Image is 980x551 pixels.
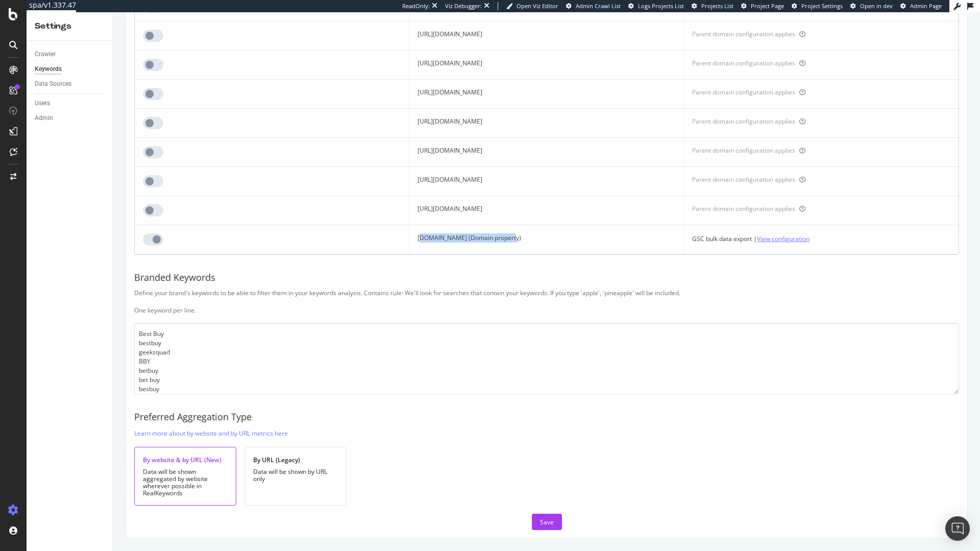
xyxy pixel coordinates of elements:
[409,21,684,51] td: [URL][DOMAIN_NAME]
[945,516,970,541] div: Open Intercom Messenger
[35,49,106,60] a: Crawler
[253,468,338,483] div: Data will be shown by URL only
[751,2,784,10] span: Project Page
[566,2,621,10] a: Admin Crawl List
[506,2,558,10] a: Open Viz Editor
[409,167,684,196] td: [URL][DOMAIN_NAME]
[628,2,684,10] a: Logs Projects List
[692,59,795,67] div: Parent domain configuration applies
[143,468,228,497] div: Data will be shown aggregated by website wherever possible in RealKeywords
[35,49,56,60] div: Crawler
[692,117,795,126] div: Parent domain configuration applies
[409,138,684,167] td: [URL][DOMAIN_NAME]
[692,204,795,213] div: Parent domain configuration applies
[692,88,795,97] div: Parent domain configuration applies
[701,2,733,10] span: Projects List
[35,113,53,124] div: Admin
[409,196,684,225] td: [URL][DOMAIN_NAME]
[692,175,795,184] div: Parent domain configuration applies
[253,456,338,464] div: By URL (Legacy)
[134,289,959,315] div: Define your brand's keywords to be able to filter them in your keywords analysis. Contains rule: ...
[35,113,106,124] a: Admin
[134,411,959,424] div: Preferred Aggregation Type
[35,98,50,109] div: Users
[35,98,106,109] a: Users
[134,271,959,284] div: Branded Keywords
[445,2,482,10] div: Viz Debugger:
[35,79,106,89] a: Data Sources
[402,2,430,10] div: ReadOnly:
[860,2,893,10] span: Open in dev
[409,225,684,254] td: [DOMAIN_NAME] (Domain property)
[35,64,62,75] div: Keywords
[801,2,843,10] span: Project Settings
[900,2,942,10] a: Admin Page
[409,109,684,138] td: [URL][DOMAIN_NAME]
[517,2,558,10] span: Open Viz Editor
[792,2,843,10] a: Project Settings
[134,323,959,394] textarea: Best Buy bestbuy geeksquad BBY betbuy bet buy besbuy bes buy bst buy Bestbye Best By Bestbuys Bse...
[576,2,621,10] span: Admin Crawl List
[638,2,684,10] span: Logs Projects List
[35,64,106,75] a: Keywords
[35,20,105,32] div: Settings
[532,514,562,530] button: Save
[910,2,942,10] span: Admin Page
[850,2,893,10] a: Open in dev
[540,518,554,526] div: Save
[35,79,71,89] div: Data Sources
[134,428,288,439] a: Learn more about by website and by URL metrics here
[692,146,795,155] div: Parent domain configuration applies
[692,30,795,38] div: Parent domain configuration applies
[409,51,684,80] td: [URL][DOMAIN_NAME]
[692,233,950,244] div: GSC bulk data export |
[741,2,784,10] a: Project Page
[409,80,684,109] td: [URL][DOMAIN_NAME]
[692,2,733,10] a: Projects List
[757,233,810,244] a: View configuration
[143,456,228,464] div: By website & by URL (New)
